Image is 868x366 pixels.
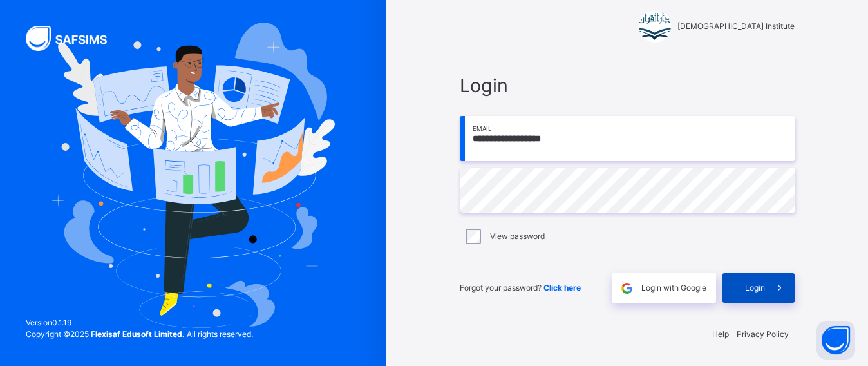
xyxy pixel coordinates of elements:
[641,282,706,294] span: Login with Google
[543,283,581,293] a: Click here
[26,26,122,51] img: SAFSIMS Logo
[712,329,729,339] a: Help
[460,72,795,99] span: Login
[619,281,634,296] img: google.396cfc9801f0270233282035f929180a.svg
[26,329,253,339] span: Copyright © 2025 All rights reserved.
[52,23,335,328] img: Hero Image
[460,283,581,293] span: Forgot your password?
[745,282,765,294] span: Login
[677,21,795,32] span: [DEMOGRAPHIC_DATA] Institute
[737,329,789,339] a: Privacy Policy
[26,317,253,329] span: Version 0.1.19
[490,231,545,242] label: View password
[816,321,855,360] button: Open asap
[91,329,185,339] strong: Flexisaf Edusoft Limited.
